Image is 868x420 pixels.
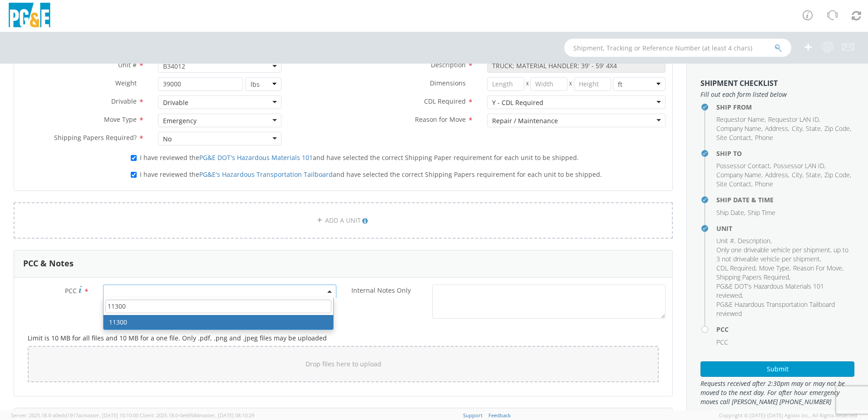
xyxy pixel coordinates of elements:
[700,379,854,406] span: Requests received after 2:30pm may or may not be moved to the next day. For after hour emergency ...
[140,412,254,419] span: Client: 2025.18.0-0e69584
[492,116,558,125] div: Repair / Maintenance
[492,98,543,107] div: Y - CDL Required
[716,150,854,157] h4: Ship To
[716,180,751,188] span: Site Contact
[792,170,802,179] span: City
[716,245,848,263] span: Only one driveable vehicle per shipment, up to 3 not driveable vehicle per shipment
[23,259,74,268] h3: PCC & Notes
[199,412,254,419] span: master, [DATE] 08:10:29
[774,161,826,170] li: ,
[716,273,789,281] span: Shipping Papers Required
[700,78,778,88] strong: Shipment Checklist
[719,412,857,419] span: Copyright © [DATE]-[DATE] Agistix Inc., All Rights Reserved
[700,361,854,377] button: Submit
[716,170,763,180] li: ,
[748,208,775,217] span: Ship Time
[104,315,333,330] li: 11300
[83,412,138,419] span: master, [DATE] 10:10:00
[716,300,835,318] span: PG&E Hazardous Transportation Tailboard reviewed
[765,124,788,133] span: Address
[431,60,466,69] span: Description
[488,412,511,419] a: Feedback
[115,79,137,87] span: Weight
[792,170,804,180] li: ,
[755,133,773,142] span: Phone
[716,282,852,300] li: ,
[716,225,854,232] h4: Unit
[716,124,761,133] span: Company Name
[564,39,791,57] input: Shipment, Tracking or Reference Number (at least 4 chars)
[768,115,819,124] span: Requestor LAN ID
[806,170,821,179] span: State
[131,172,137,178] input: I have reviewed thePG&E's Hazardous Transportation Tailboardand have selected the correct Shippin...
[716,115,764,124] span: Requestor Name
[700,90,854,99] span: Fill out each form listed below
[163,98,188,107] div: Drivable
[806,170,822,180] li: ,
[530,77,567,91] input: Width
[755,180,773,188] span: Phone
[716,236,735,245] li: ,
[738,236,770,245] span: Description
[131,155,137,161] input: I have reviewed thePG&E DOT's Hazardous Materials 101and have selected the correct Shipping Paper...
[524,77,531,91] span: X
[430,79,466,87] span: Dimensions
[463,412,483,419] a: Support
[424,97,466,105] span: CDL Required
[11,412,138,419] span: Server: 2025.18.0-a0edd1917ac
[199,170,333,179] a: PG&E's Hazardous Transportation Tailboard
[824,124,850,133] span: Zip Code
[487,77,524,91] input: Length
[163,116,197,125] div: Emergency
[306,360,381,368] span: Drop files here to upload
[716,180,753,189] li: ,
[104,115,137,124] span: Move Type
[716,273,790,282] li: ,
[140,170,602,179] span: I have reviewed the and have selected the correct Shipping Papers requirement for each unit to be...
[768,115,820,124] li: ,
[806,124,822,133] li: ,
[716,245,852,264] li: ,
[111,97,137,105] span: Drivable
[567,77,574,91] span: X
[793,264,842,272] span: Reason For Move
[163,135,172,144] div: No
[716,338,728,346] span: PCC
[765,170,788,179] span: Address
[716,236,734,245] span: Unit #
[716,104,854,110] h4: Ship From
[199,153,313,162] a: PG&E DOT's Hazardous Materials 101
[765,170,789,180] li: ,
[759,264,791,273] li: ,
[716,133,753,142] li: ,
[351,286,411,295] span: Internal Notes Only
[716,282,824,300] span: PG&E DOT's Hazardous Materials 101 reviewed
[415,115,466,124] span: Reason for Move
[824,124,851,133] li: ,
[574,77,611,91] input: Height
[792,124,804,133] li: ,
[716,161,771,170] li: ,
[716,133,751,142] span: Site Contact
[716,264,755,272] span: CDL Required
[716,124,763,133] li: ,
[158,59,281,73] span: B34012
[716,208,745,217] li: ,
[759,264,789,272] span: Move Type
[716,208,744,217] span: Ship Date
[716,170,761,179] span: Company Name
[738,236,772,245] li: ,
[716,115,766,124] li: ,
[54,133,137,142] span: Shipping Papers Required?
[28,335,659,341] h5: Limit is 10 MB for all files and 10 MB for a one file. Only .pdf, .png and .jpeg files may be upl...
[7,3,52,30] img: pge-logo-06675f144f4cfa6a6814.png
[806,124,821,133] span: State
[163,62,276,70] span: B34012
[765,124,789,133] li: ,
[65,286,77,295] span: PCC
[140,153,579,162] span: I have reviewed the and have selected the correct Shipping Paper requirement for each unit to be ...
[716,196,854,203] h4: Ship Date & Time
[824,170,851,180] li: ,
[716,161,770,170] span: Possessor Contact
[118,60,137,69] span: Unit #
